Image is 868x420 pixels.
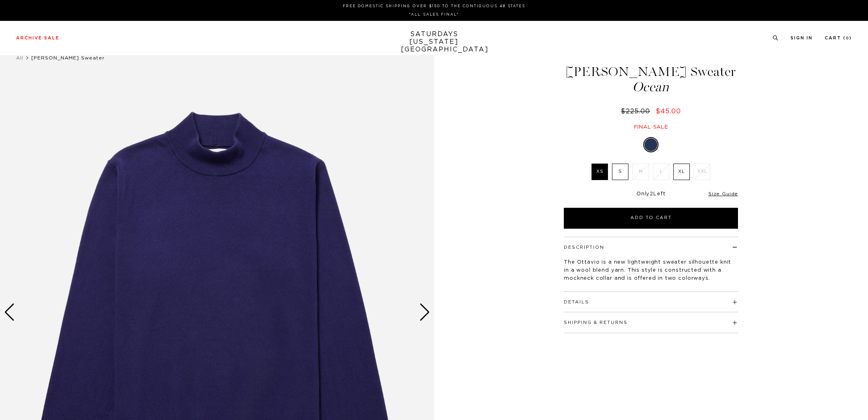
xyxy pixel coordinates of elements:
[16,55,23,60] a: All
[563,124,739,131] div: Final sale
[19,3,849,9] p: FREE DOMESTIC SHIPPING OVER $150 TO THE CONTIGUOUS 48 STATES
[16,36,59,40] a: Archive Sale
[612,164,628,180] label: S
[656,108,681,115] span: $45.00
[31,55,105,60] span: [PERSON_NAME] Sweater
[563,80,739,94] span: Ocean
[650,191,653,197] span: 2
[419,303,430,321] div: Next slide
[564,300,589,304] button: Details
[19,12,849,18] p: *ALL SALES FINAL*
[673,164,690,180] label: XL
[563,65,739,94] h1: [PERSON_NAME] Sweater
[564,245,604,250] button: Description
[564,191,738,198] div: Only Left
[825,36,852,40] a: Cart (0)
[791,36,813,40] a: Sign In
[846,37,849,40] small: 0
[401,31,467,53] a: SATURDAYS[US_STATE][GEOGRAPHIC_DATA]
[564,258,738,283] p: The Ottavio is a new lightweight sweater silhouette knit in a wool blend yarn. This style is cons...
[621,108,653,115] del: $225.00
[708,191,738,196] a: Size Guide
[564,208,738,229] button: Add to Cart
[4,303,15,321] div: Previous slide
[564,320,628,325] button: Shipping & Returns
[592,164,608,180] label: XS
